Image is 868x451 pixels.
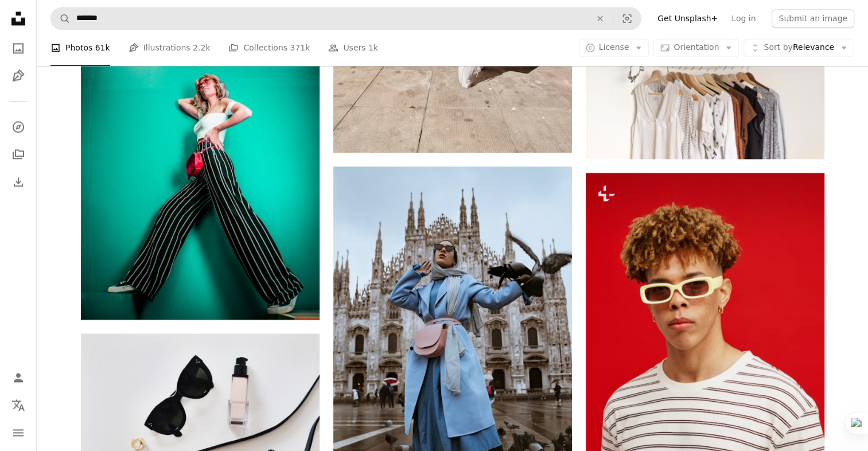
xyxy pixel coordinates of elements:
span: Orientation [674,43,719,52]
span: Relevance [764,42,834,54]
a: Log in / Sign up [7,366,30,389]
a: Users 1k [328,30,378,67]
a: Illustrations 2.2k [129,30,211,67]
span: 2.2k [193,42,210,55]
span: 371k [290,42,310,55]
span: 1k [368,42,378,55]
button: Submit an image [772,9,854,28]
a: Photos [7,37,30,60]
button: Visual search [613,7,641,29]
span: License [599,43,629,52]
a: posing woman in white sleeveless top [81,135,320,146]
a: Collections 371k [228,30,310,67]
a: woman near pigeons [333,340,572,351]
a: Explore [7,115,30,138]
button: Language [7,394,30,417]
button: Search Unsplash [51,7,71,29]
span: Sort by [764,43,792,52]
a: a young man with a pair of sunglasses on his face [586,326,824,337]
button: Sort byRelevance [744,39,854,57]
a: Illustrations [7,64,30,87]
a: Home — Unsplash [7,7,30,32]
a: Get Unsplash+ [651,9,725,28]
button: License [579,39,649,57]
button: Menu [7,421,30,444]
form: Find visuals sitewide [50,7,641,30]
button: Clear [587,7,613,29]
button: Orientation [653,39,739,57]
a: Collections [7,143,30,166]
a: Log in [725,9,762,28]
a: Download History [7,170,30,193]
a: assorted clothes in wooden hangers [586,74,824,84]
